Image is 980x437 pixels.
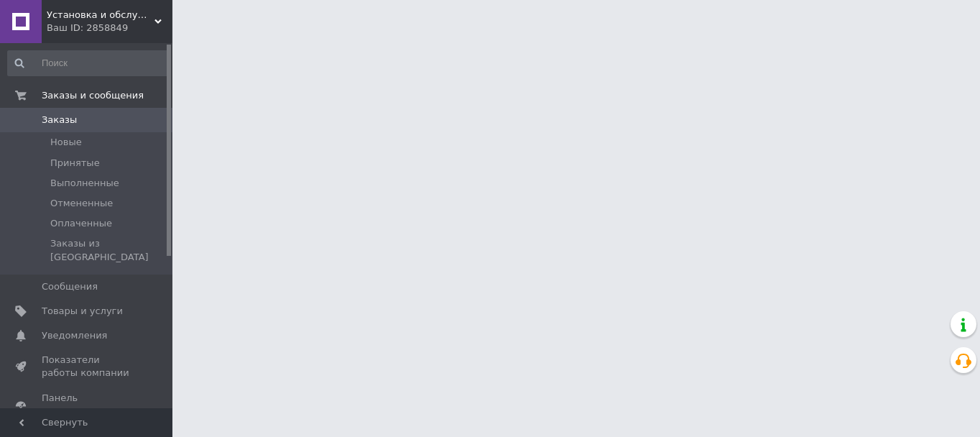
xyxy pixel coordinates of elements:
span: Выполненные [50,177,119,190]
div: Ваш ID: 2858849 [47,22,172,34]
span: Уведомления [42,329,107,342]
input: Поиск [7,50,170,76]
span: Заказы [42,114,77,126]
span: Панель управления [42,392,133,418]
span: Заказы и сообщения [42,89,144,102]
span: Новые [50,136,82,149]
span: Отмененные [50,197,113,210]
span: Показатели работы компании [42,354,133,379]
span: Сообщения [42,280,98,293]
span: Товары и услуги [42,305,123,318]
span: Оплаченные [50,217,112,230]
span: Принятые [50,157,100,170]
span: Заказы из [GEOGRAPHIC_DATA] [50,237,168,263]
span: Установка и обслуживание кондиционеров, сплит-систем [47,9,154,22]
